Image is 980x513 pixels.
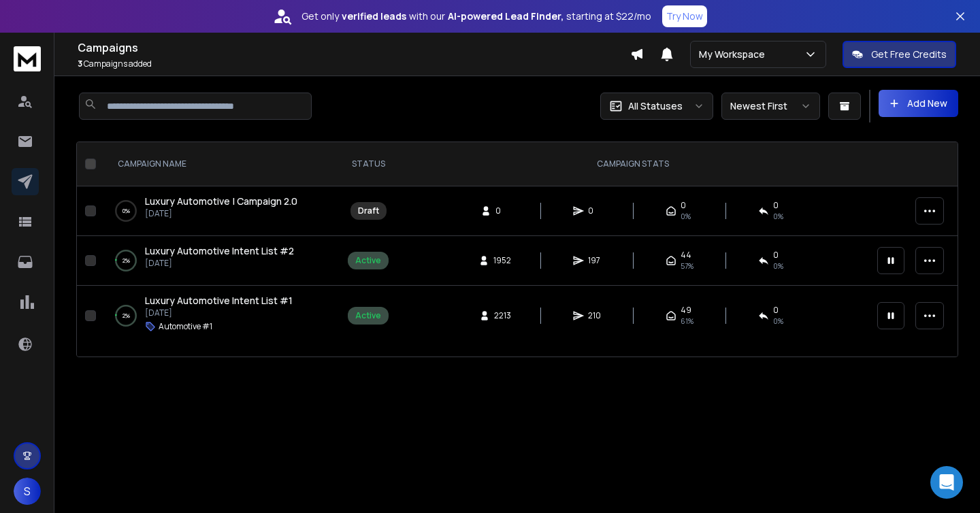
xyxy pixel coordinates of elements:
[448,10,563,23] strong: AI-powered Lead Finder,
[122,309,130,322] p: 2 %
[14,46,41,71] img: logo
[122,254,130,267] p: 2 %
[773,200,779,211] span: 0
[397,142,869,186] th: CAMPAIGN STATS
[681,250,691,261] span: 44
[159,321,212,332] p: Automotive #1
[145,258,294,269] p: [DATE]
[773,261,783,271] span: 0 %
[358,205,379,216] div: Draft
[145,208,297,219] p: [DATE]
[588,310,602,321] span: 210
[14,478,41,505] button: S
[681,200,686,211] span: 0
[588,205,602,216] span: 0
[122,204,130,218] p: 0 %
[101,236,340,286] td: 2%Luxury Automotive Intent List #2[DATE]
[101,186,340,236] td: 0%Luxury Automotive | Campaign 2.0[DATE]
[78,59,630,69] p: Campaigns added
[843,41,956,68] button: Get Free Credits
[101,142,340,186] th: CAMPAIGN NAME
[879,90,958,117] button: Add New
[355,310,381,321] div: Active
[628,99,683,113] p: All Statuses
[681,261,693,271] span: 57 %
[145,195,297,208] a: Luxury Automotive | Campaign 2.0
[681,316,693,327] span: 61 %
[681,305,691,316] span: 49
[145,308,293,318] p: [DATE]
[871,48,947,61] p: Get Free Credits
[355,255,381,266] div: Active
[721,93,820,120] button: Newest First
[495,205,509,216] span: 0
[101,286,340,346] td: 2%Luxury Automotive Intent List #1[DATE]Automotive #1
[662,5,707,27] button: Try Now
[493,255,511,266] span: 1952
[681,211,691,222] span: 0%
[773,305,779,316] span: 0
[494,310,511,321] span: 2213
[145,294,293,308] a: Luxury Automotive Intent List #1
[773,316,783,327] span: 0 %
[588,255,602,266] span: 197
[301,10,651,23] p: Get only with our starting at $22/mo
[342,10,406,23] strong: verified leads
[78,58,82,69] span: 3
[773,211,783,222] span: 0%
[145,244,294,258] a: Luxury Automotive Intent List #2
[930,466,963,499] div: Open Intercom Messenger
[699,48,770,61] p: My Workspace
[340,142,397,186] th: STATUS
[666,10,703,23] p: Try Now
[78,39,630,56] h1: Campaigns
[773,250,779,261] span: 0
